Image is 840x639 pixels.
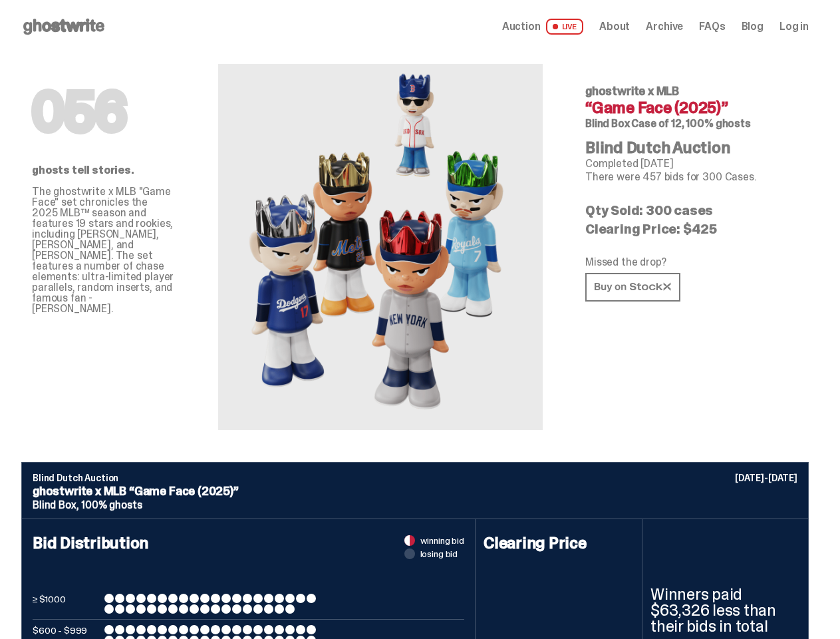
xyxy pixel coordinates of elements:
p: Completed [DATE] [585,158,798,169]
h4: “Game Face (2025)” [585,100,798,116]
a: Auction LIVE [502,19,583,35]
a: About [599,21,630,32]
p: ghosts tell stories. [32,165,176,176]
span: losing bid [420,549,458,558]
img: MLB&ldquo;Game Face (2025)&rdquo; [234,64,527,430]
p: Winners paid $63,326 less than their bids in total [650,586,800,634]
p: Clearing Price: $425 [585,222,798,236]
h4: Clearing Price [484,535,634,551]
p: [DATE]-[DATE] [735,473,797,483]
h4: Blind Dutch Auction [585,140,798,156]
p: Blind Dutch Auction [33,473,797,483]
span: ghostwrite x MLB [585,83,679,99]
a: Archive [646,21,683,32]
p: ghostwrite x MLB “Game Face (2025)” [33,485,797,497]
span: Blind Box [585,116,630,130]
span: Case of 12, 100% ghosts [631,116,750,130]
span: 100% ghosts [81,498,142,512]
p: Qty Sold: 300 cases [585,204,798,217]
p: ≥ $1000 [33,594,99,614]
a: Log in [779,21,809,32]
a: Blog [742,21,764,32]
p: There were 457 bids for 300 Cases. [585,172,798,182]
span: Auction [502,21,541,32]
h1: 056 [32,85,176,138]
p: Missed the drop? [585,257,798,268]
span: Blind Box, [33,498,78,512]
h4: Bid Distribution [33,535,464,594]
a: FAQs [699,21,725,32]
p: The ghostwrite x MLB "Game Face" set chronicles the 2025 MLB™ season and features 19 stars and ro... [32,186,176,314]
span: LIVE [546,19,584,35]
span: winning bid [420,536,464,545]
